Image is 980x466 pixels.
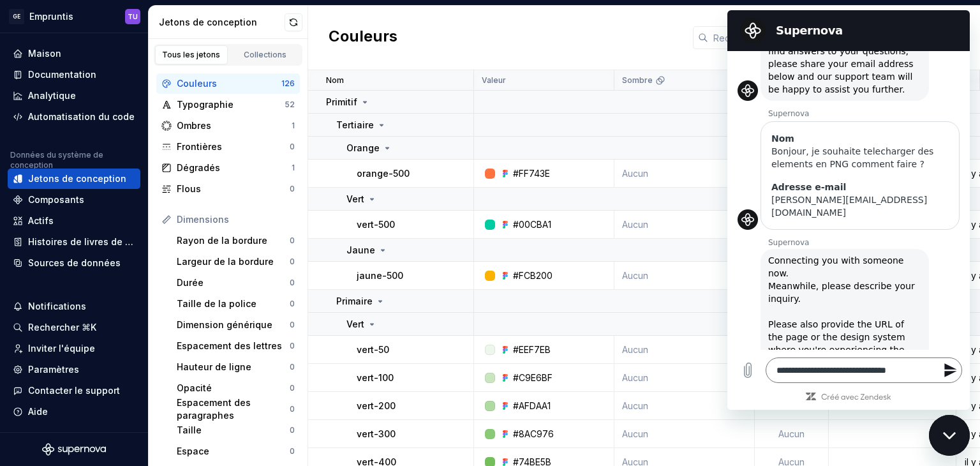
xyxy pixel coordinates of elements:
[156,73,300,94] a: Couleurs126
[346,244,375,255] font: Jaune
[513,270,553,281] font: #FCB200
[513,219,551,230] font: #00CBA1
[8,64,140,85] a: Documentation
[177,183,201,194] font: Flous
[336,119,374,130] font: Tertiaire
[8,211,140,231] a: Actifs
[336,296,373,306] font: Primaire
[292,121,295,130] font: 1
[290,446,295,456] font: 0
[177,162,220,173] font: Dégradés
[290,257,295,266] font: 0
[172,315,300,335] a: Dimension générique0
[281,79,295,88] font: 126
[28,385,120,396] font: Contacter le support
[290,236,295,245] font: 0
[177,99,234,110] font: Typographie
[357,400,396,411] font: vert-200
[172,294,300,314] a: Taille de la police0
[8,190,140,210] a: Composants
[177,256,274,267] font: Largeur de la bordure
[8,107,140,127] a: Automatisation du code
[513,428,554,439] font: #8AC976
[28,69,96,80] font: Documentation
[622,400,648,411] font: Aucun
[177,382,212,393] font: Opacité
[156,116,300,136] a: Ombres1
[177,141,222,152] font: Frontières
[177,120,211,131] font: Ombres
[622,372,648,383] font: Aucun
[622,219,648,230] font: Aucun
[357,270,403,281] font: jaune-500
[8,253,140,273] a: Sources de données
[292,163,295,172] font: 1
[28,90,76,101] font: Analytique
[357,372,394,383] font: vert-100
[8,86,140,106] a: Analytique
[28,173,126,184] font: Jetons de conception
[172,273,300,293] a: Durée0
[513,344,551,355] font: #EEF7EB
[326,75,344,85] font: Nom
[8,232,140,252] a: Histoires de livres de contes
[244,50,286,59] font: Collections
[8,359,140,380] a: Paramètres
[346,142,380,153] font: Orange
[172,230,300,251] a: Rayon de la bordure0
[290,278,295,287] font: 0
[177,361,251,372] font: Hauteur de ligne
[156,158,300,178] a: Dégradés1
[326,96,357,107] font: Primitif
[177,340,282,351] font: Espacement des lettres
[290,383,295,393] font: 0
[28,322,96,333] font: Rechercher ⌘K
[285,100,295,109] font: 52
[28,111,135,122] font: Automatisation du code
[8,402,140,422] button: Aide
[290,404,295,414] font: 0
[28,301,86,312] font: Notifications
[28,215,54,226] font: Actifs
[172,357,300,377] a: Hauteur de ligne0
[172,399,300,419] a: Espacement des paragraphes0
[28,194,84,205] font: Composants
[8,317,140,338] button: Rechercher ⌘K
[156,179,300,199] a: Flous0
[28,406,48,417] font: Aide
[177,397,251,421] font: Espacement des paragraphes
[346,319,364,329] font: Vert
[8,380,140,401] button: Contacter le support
[357,428,396,439] font: vert-300
[28,48,61,59] font: Maison
[177,214,229,225] font: Dimensions
[727,10,970,410] iframe: Fenêtre de messagerie
[159,17,257,27] font: Jetons de conception
[172,252,300,272] a: Largeur de la bordure0
[177,78,217,89] font: Couleurs
[708,26,859,49] input: Rechercher dans les jetons...
[513,168,550,179] font: #FF743E
[172,441,300,462] a: Espace0
[162,50,220,59] font: Tous les jetons
[177,277,204,288] font: Durée
[128,13,138,20] font: TU
[778,428,805,439] font: Aucun
[156,137,300,157] a: Frontières0
[622,75,653,85] font: Sombre
[3,3,145,30] button: GEEmpruntisTU
[357,344,389,355] font: vert-50
[172,420,300,440] a: Taille0
[622,168,648,179] font: Aucun
[8,169,140,189] a: Jetons de conception
[28,343,95,354] font: Inviter l'équipe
